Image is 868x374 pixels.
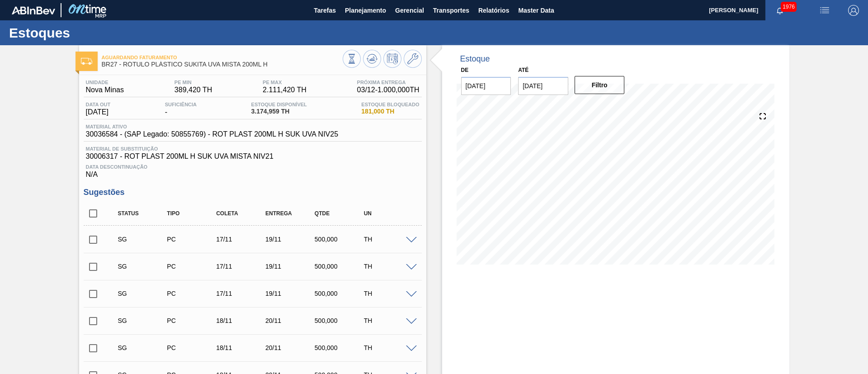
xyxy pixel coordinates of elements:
div: N/A [84,161,422,179]
h1: Estoques [9,28,170,38]
div: Sugestão Criada [116,344,170,351]
div: TH [362,290,416,297]
div: TH [362,263,416,270]
div: Pedido de Compra [165,290,219,297]
span: Próxima Entrega [357,80,420,85]
div: 18/11/2025 [214,317,269,324]
span: 2.111,420 TH [263,86,307,94]
div: TH [362,317,416,324]
div: UN [362,210,416,217]
div: Coleta [214,210,269,217]
img: TNhmsLtSVTkK8tSr43FrP2fwEKptu5GPRR3wAAAABJRU5ErkJggg== [12,6,55,14]
div: 20/11/2025 [263,317,318,324]
div: 500,000 [312,344,367,351]
span: PE MAX [263,80,307,85]
button: Atualizar Gráfico [363,50,381,68]
div: Pedido de Compra [165,344,219,351]
span: Unidade [86,80,124,85]
img: Ícone [81,58,92,65]
div: 20/11/2025 [263,344,318,351]
button: Ir ao Master Data / Geral [404,50,422,68]
span: [DATE] [86,108,111,116]
span: Estoque Bloqueado [361,102,419,107]
div: Pedido de Compra [165,263,219,270]
div: TH [362,236,416,243]
div: Qtde [312,210,367,217]
div: Sugestão Criada [116,290,170,297]
span: 30036584 - (SAP Legado: 50855769) - ROT PLAST 200ML H SUK UVA NIV25 [86,130,339,138]
span: Estoque Disponível [251,102,307,107]
span: 30006317 - ROT PLAST 200ML H SUK UVA MISTA NIV21 [86,152,420,161]
div: Sugestão Criada [116,236,170,243]
div: 500,000 [312,290,367,297]
div: 18/11/2025 [214,344,269,351]
div: Estoque [460,54,490,64]
label: De [461,67,469,73]
span: BR27 - RÓTULO PLÁSTICO SUKITA UVA MISTA 200ML H [102,61,343,68]
button: Filtro [575,76,625,94]
span: Tarefas [314,5,336,16]
span: 181,000 TH [361,108,419,115]
span: Material ativo [86,124,339,129]
div: 17/11/2025 [214,236,269,243]
span: Relatórios [478,5,509,16]
button: Programar Estoque [383,50,401,68]
div: Status [116,210,170,217]
span: Master Data [518,5,554,16]
span: Planejamento [345,5,386,16]
img: userActions [819,5,830,16]
span: Material de Substituição [86,146,420,151]
span: 03/12 - 1.000,000 TH [357,86,420,94]
input: dd/mm/yyyy [461,77,511,95]
div: Sugestão Criada [116,263,170,270]
div: Tipo [165,210,219,217]
label: Até [518,67,528,73]
span: Nova Minas [86,86,124,94]
div: 500,000 [312,263,367,270]
div: 19/11/2025 [263,263,318,270]
button: Notificações [765,4,794,17]
span: Gerencial [395,5,424,16]
span: PE MIN [175,80,212,85]
img: Logout [848,5,859,16]
input: dd/mm/yyyy [518,77,568,95]
div: 500,000 [312,236,367,243]
div: Entrega [263,210,318,217]
span: Suficiência [165,102,197,107]
div: TH [362,344,416,351]
span: 3.174,959 TH [251,108,307,115]
span: Aguardando Faturamento [102,55,343,60]
span: Data out [86,102,111,107]
h3: Sugestões [84,188,422,197]
div: Pedido de Compra [165,317,219,324]
div: 17/11/2025 [214,290,269,297]
span: 1976 [781,2,797,12]
div: Pedido de Compra [165,236,219,243]
div: Sugestão Criada [116,317,170,324]
span: 389,420 TH [175,86,212,94]
button: Visão Geral dos Estoques [343,50,361,68]
div: 17/11/2025 [214,263,269,270]
div: - [163,102,199,116]
div: 500,000 [312,317,367,324]
div: 19/11/2025 [263,290,318,297]
span: Transportes [433,5,469,16]
span: Data Descontinuação [86,164,420,170]
div: 19/11/2025 [263,236,318,243]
